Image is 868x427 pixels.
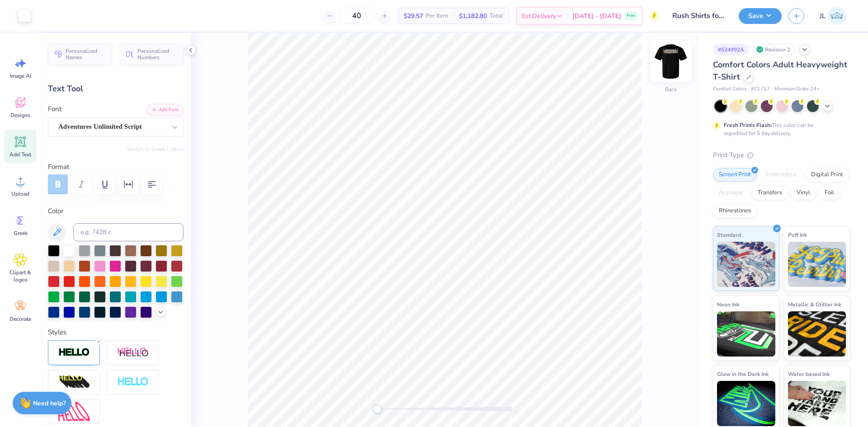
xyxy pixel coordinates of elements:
img: Stroke [58,347,90,358]
img: Neon Ink [717,311,775,357]
div: Rhinestones [713,204,757,218]
span: Per Item [426,11,448,21]
span: Greek [14,230,28,237]
span: Clipart & logos [5,269,35,283]
img: 3D Illusion [58,375,90,389]
span: Personalized Names [66,48,106,61]
button: Switch to Greek Letters [127,145,184,153]
span: Image AI [10,72,31,80]
strong: Need help? [33,399,66,408]
input: – – [339,8,374,24]
img: Negative Space [117,377,149,387]
span: Upload [11,190,29,197]
input: Untitled Design [665,7,732,25]
img: Shadow [117,347,149,358]
div: Applique [713,186,749,200]
span: Comfort Colors [713,85,746,93]
a: JL [816,7,850,25]
img: Back [653,43,689,80]
button: Add Font [146,104,184,116]
label: Font [48,104,61,114]
span: Neon Ink [717,300,739,309]
div: Transfers [752,186,788,200]
div: Digital Print [805,168,849,182]
span: JL [820,11,826,21]
img: Puff Ink [788,242,846,287]
span: [DATE] - [DATE] [572,11,621,21]
div: Embroidery [759,168,802,182]
span: Puff Ink [788,230,807,239]
button: Personalized Names [48,44,112,65]
input: e.g. 7428 c [73,223,184,241]
span: Minimum Order: 24 + [774,85,820,93]
img: Water based Ink [788,381,846,426]
img: Metallic & Glitter Ink [788,311,846,357]
span: Designs [10,112,30,119]
div: Accessibility label [373,404,382,413]
div: Print Type [713,150,850,160]
span: Decorate [9,315,31,323]
span: Water based Ink [788,369,830,379]
strong: Fresh Prints Flash: [724,122,772,129]
button: Save [739,8,782,24]
div: Text Tool [48,83,184,95]
span: Comfort Colors Adult Heavyweight T-Shirt [713,59,847,82]
span: Standard [717,230,741,239]
span: Est. Delivery [522,11,556,21]
span: Glow in the Dark Ink [717,369,769,379]
div: Revision 2 [754,44,795,55]
img: Jairo Laqui [828,7,846,25]
img: Glow in the Dark Ink [717,381,775,426]
span: $1,182.80 [459,11,487,21]
span: Metallic & Glitter Ink [788,300,841,309]
span: # C1717 [751,85,770,93]
div: Back [665,85,677,94]
img: Standard [717,242,775,287]
div: This color can be expedited for 5 day delivery. [724,121,835,137]
span: Personalized Numbers [137,48,178,61]
span: Total [490,11,503,21]
button: Personalized Numbers [120,44,184,65]
label: Format [48,162,184,172]
span: $29.57 [404,11,423,21]
span: Free [627,13,635,19]
div: Screen Print [713,168,757,182]
label: Styles [48,327,66,338]
label: Color [48,206,184,216]
div: Vinyl [791,186,816,200]
img: Free Distort [58,402,90,421]
span: Add Text [9,151,31,158]
div: Foil [819,186,840,200]
div: # 524992A [713,44,749,55]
